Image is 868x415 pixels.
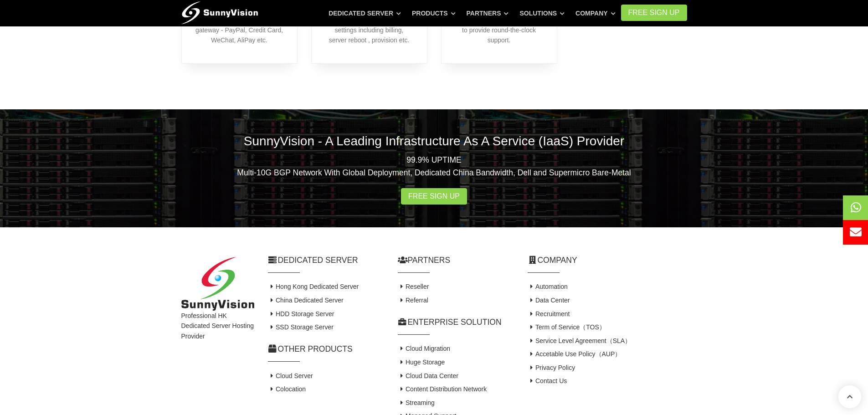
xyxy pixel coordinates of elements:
a: Contact Us [528,377,567,384]
h2: Partners [398,255,514,266]
a: Company [575,5,616,21]
a: FREE Sign Up [621,5,687,21]
img: SunnyVision Limited [181,257,254,311]
a: Referral [398,297,428,304]
a: Free Sign Up [401,188,467,205]
h2: Enterprise Solution [398,317,514,328]
a: Dedicated Server [329,5,401,21]
a: Content Distribution Network [398,385,487,393]
a: Colocation [268,385,306,393]
p: Manage alert message settings including billing, server reboot , provision etc. [325,15,413,45]
a: Solutions [519,5,565,21]
a: Partners [467,5,509,21]
a: Hong Kong Dedicated Server [268,283,359,290]
p: 99.9% UPTIME Multi-10G BGP Network With Global Deployment, Dedicated China Bandwidth, Dell and Su... [181,154,687,179]
a: SSD Storage Server [268,323,334,331]
a: Products [412,5,456,21]
a: Cloud Server [268,372,313,379]
a: HDD Storage Server [268,310,334,318]
p: 24/7/365 online ticket system to provide round-the-clock support. [455,15,543,45]
h2: Dedicated Server [268,255,384,266]
a: Service Level Agreement（SLA） [528,337,632,344]
a: Cloud Data Center [398,372,458,379]
a: Term of Service（TOS） [528,323,606,331]
a: Streaming [398,399,435,406]
h2: SunnyVision - A Leading Infrastructure As A Service (IaaS) Provider [181,132,687,150]
h2: Company [528,255,687,266]
a: Huge Storage [398,359,445,366]
p: Accept different payment gateway - PayPal, Credit Card, WeChat, AliPay etc. [195,15,283,45]
h2: Other Products [268,343,384,355]
a: Data Center [528,297,570,304]
a: Recruitment [528,310,570,318]
a: Cloud Migration [398,345,451,352]
a: Accetable Use Policy（AUP） [528,350,621,358]
a: Reseller [398,283,429,290]
a: Privacy Policy [528,364,575,371]
a: Automation [528,283,568,290]
a: China Dedicated Server [268,297,344,304]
